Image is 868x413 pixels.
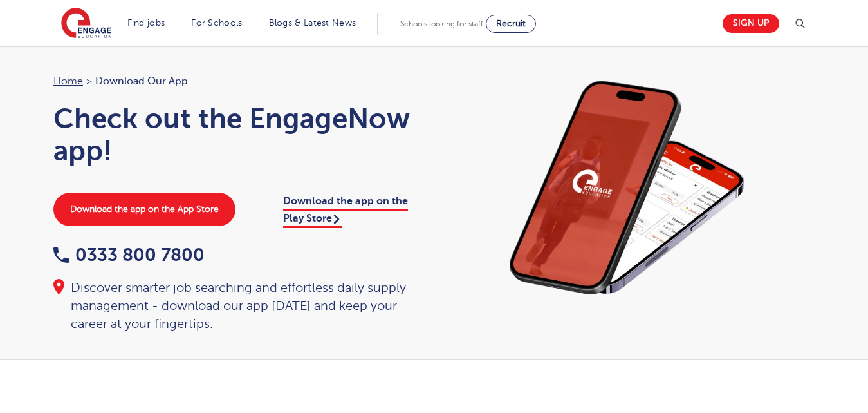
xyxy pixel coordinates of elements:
[53,73,421,90] nav: breadcrumb
[53,245,205,265] a: 0333 800 7800
[400,19,483,28] span: Schools looking for staff
[283,195,408,227] a: Download the app on the Play Store
[127,18,165,28] a: Find jobs
[53,102,421,167] h1: Check out the EngageNow app!
[496,19,526,28] span: Recruit
[269,18,356,28] a: Blogs & Latest News
[191,18,242,28] a: For Schools
[61,8,111,40] img: Engage Education
[95,73,188,90] span: Download our app
[53,75,83,87] a: Home
[486,15,536,33] a: Recruit
[53,279,421,333] div: Discover smarter job searching and effortless daily supply management - download our app [DATE] a...
[86,75,92,87] span: >
[53,193,235,226] a: Download the app on the App Store
[723,14,779,33] a: Sign up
